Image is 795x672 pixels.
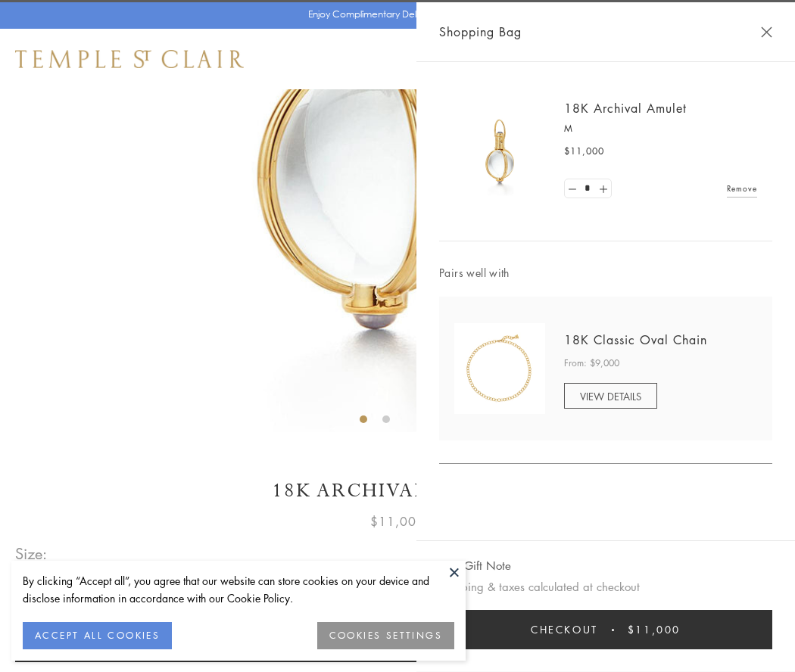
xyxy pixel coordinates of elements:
[564,100,687,117] a: 18K Archival Amulet
[628,621,681,638] span: $11,000
[761,26,772,38] button: Close Shopping Bag
[565,179,580,198] a: Set quantity to 0
[439,264,772,282] span: Pairs well with
[595,179,610,198] a: Set quantity to 2
[454,106,545,197] img: 18K Archival Amulet
[15,478,780,504] h1: 18K Archival Amulet
[580,389,641,403] span: VIEW DETAILS
[23,622,172,649] button: ACCEPT ALL COOKIES
[531,621,598,638] span: Checkout
[439,556,511,575] button: Add Gift Note
[439,577,772,596] p: Shipping & taxes calculated at checkout
[439,22,522,42] span: Shopping Bag
[15,50,244,68] img: Temple St. Clair
[454,323,545,414] img: N88865-OV18
[23,572,454,607] div: By clicking “Accept all”, you agree that our website can store cookies on your device and disclos...
[15,541,48,566] span: Size:
[370,512,425,531] span: $11,000
[564,331,707,348] a: 18K Classic Oval Chain
[564,383,657,409] a: VIEW DETAILS
[564,356,619,371] span: From: $9,000
[564,144,604,159] span: $11,000
[727,180,757,197] a: Remove
[317,622,454,649] button: COOKIES SETTINGS
[439,610,772,649] button: Checkout $11,000
[564,121,757,136] p: M
[308,7,480,22] p: Enjoy Complimentary Delivery & Returns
